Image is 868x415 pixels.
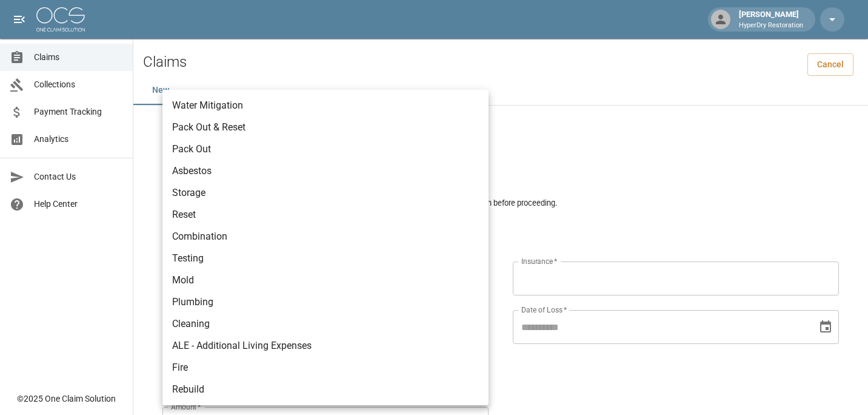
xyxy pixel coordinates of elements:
[162,95,489,116] li: Water Mitigation
[162,379,489,400] li: Rebuild
[162,335,489,357] li: ALE - Additional Living Expenses
[162,160,489,182] li: Asbestos
[162,291,489,313] li: Plumbing
[162,248,489,269] li: Testing
[162,313,489,335] li: Cleaning
[162,269,489,291] li: Mold
[162,138,489,160] li: Pack Out
[162,226,489,248] li: Combination
[162,204,489,226] li: Reset
[162,182,489,204] li: Storage
[162,357,489,379] li: Fire
[162,116,489,138] li: Pack Out & Reset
